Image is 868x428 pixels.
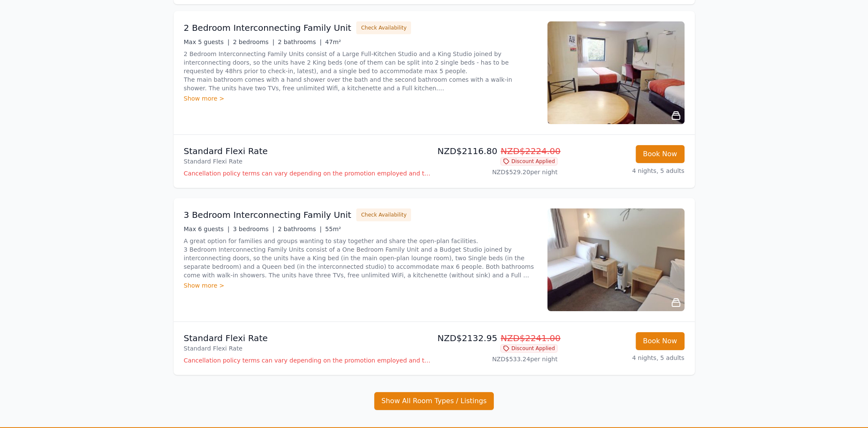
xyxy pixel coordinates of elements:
[233,39,274,45] span: 2 bedrooms |
[501,333,561,343] span: NZD$2241.00
[500,157,558,166] span: Discount Applied
[325,226,341,232] span: 55m²
[184,157,431,166] p: Standard Flexi Rate
[184,237,537,279] p: A great option for families and groups wanting to stay together and share the open-plan facilitie...
[184,281,537,290] div: Show more >
[278,226,321,232] span: 2 bathrooms |
[565,354,685,362] p: 4 nights, 5 adults
[184,145,431,157] p: Standard Flexi Rate
[501,146,561,156] span: NZD$2224.00
[438,332,558,344] p: NZD$2132.95
[356,21,411,34] button: Check Availability
[184,169,431,178] p: Cancellation policy terms can vary depending on the promotion employed and the time of stay of th...
[184,94,537,103] div: Show more >
[636,145,685,163] button: Book Now
[356,208,411,221] button: Check Availability
[278,39,321,45] span: 2 bathrooms |
[636,332,685,350] button: Book Now
[565,166,685,175] p: 4 nights, 5 adults
[438,145,558,157] p: NZD$2116.80
[184,356,431,365] p: Cancellation policy terms can vary depending on the promotion employed and the time of stay of th...
[438,168,558,176] p: NZD$529.20 per night
[184,344,431,353] p: Standard Flexi Rate
[374,392,494,410] button: Show All Room Types / Listings
[233,226,274,232] span: 3 bedrooms |
[438,355,558,363] p: NZD$533.24 per night
[184,39,230,45] span: Max 5 guests |
[184,50,537,92] p: 2 Bedroom Interconnecting Family Units consist of a Large Full-Kitchen Studio and a King Studio j...
[325,39,341,45] span: 47m²
[184,332,431,344] p: Standard Flexi Rate
[184,22,351,34] h3: 2 Bedroom Interconnecting Family Unit
[500,344,558,353] span: Discount Applied
[184,209,351,221] h3: 3 Bedroom Interconnecting Family Unit
[184,226,230,232] span: Max 6 guests |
